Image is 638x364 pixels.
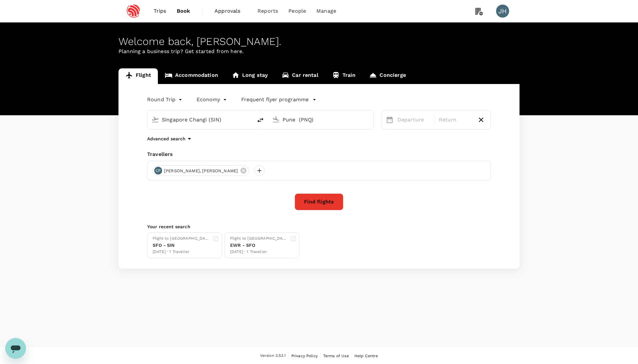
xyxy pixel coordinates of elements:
button: Open [248,119,249,120]
div: Welcome back , [PERSON_NAME] . [118,35,520,48]
a: Car rental [275,68,325,84]
button: Find flights [295,193,343,210]
input: Going to [283,115,360,125]
span: Help Centre [354,354,378,358]
a: Privacy Policy [291,352,318,359]
p: Return [439,116,472,124]
div: CP[PERSON_NAME], [PERSON_NAME] [153,165,249,176]
div: Round Trip [147,94,184,105]
button: delete [253,112,268,128]
span: Book [177,7,190,15]
span: Reports [257,7,278,15]
a: Concierge [362,68,412,84]
span: Approvals [215,7,247,15]
div: [DATE] · 1 Traveller [230,249,287,255]
div: EWR - SFO [230,242,287,249]
p: Advanced search [147,135,186,142]
span: People [288,7,306,15]
div: [DATE] · 1 Traveller [153,249,210,255]
p: Departure [397,116,431,124]
p: Frequent flyer programme [241,96,309,104]
a: Long stay [225,68,275,84]
span: Version 3.53.1 [260,353,286,359]
a: Train [325,68,363,84]
div: Flight to [GEOGRAPHIC_DATA] [153,235,210,242]
button: Frequent flyer programme [241,96,316,104]
div: CP [154,167,162,175]
span: Manage [316,7,336,15]
div: SFO - SIN [153,242,210,249]
button: Open [369,119,370,120]
img: Espressif Systems Singapore Pte Ltd [118,4,148,18]
div: Flight to [GEOGRAPHIC_DATA] [230,235,287,242]
a: Help Centre [354,352,378,359]
div: Travellers [147,150,491,158]
div: Economy [197,94,228,105]
button: Advanced search [147,135,193,143]
input: Depart from [162,115,239,125]
a: Flight [118,68,158,84]
span: Terms of Use [323,354,349,358]
a: Accommodation [158,68,225,84]
iframe: Button to launch messaging window [5,338,26,359]
div: JH [496,5,509,18]
span: Trips [154,7,166,15]
a: Terms of Use [323,352,349,359]
p: Your recent search [147,223,491,230]
span: [PERSON_NAME], [PERSON_NAME] [160,168,242,174]
p: Planning a business trip? Get started from here. [118,48,520,55]
span: Privacy Policy [291,354,318,358]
